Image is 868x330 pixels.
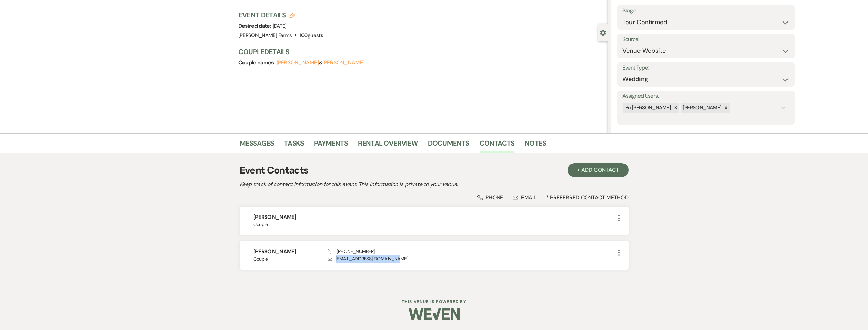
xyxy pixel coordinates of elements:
div: * Preferred Contact Method [240,194,629,201]
h6: [PERSON_NAME] [253,213,320,221]
a: Messages [240,138,274,153]
a: Payments [314,138,348,153]
h3: Event Details [238,10,323,20]
button: Close lead details [600,29,606,35]
div: [PERSON_NAME] [681,103,723,113]
h6: [PERSON_NAME] [253,248,320,255]
label: Assigned Users: [622,91,790,101]
h1: Event Contacts [240,163,309,178]
button: [PERSON_NAME] [277,60,319,65]
div: Bri [PERSON_NAME] [623,103,672,113]
label: Source: [622,34,790,44]
div: Phone [477,194,503,201]
span: [DATE] [273,22,287,29]
label: Stage: [622,6,790,16]
a: Tasks [284,138,304,153]
h2: Keep track of contact information for this event. This information is private to your venue. [240,180,629,189]
span: Couple [253,256,320,263]
span: [PHONE_NUMBER] [328,248,374,254]
span: Couple [253,221,320,228]
a: Contacts [480,138,515,153]
label: Event Type: [622,63,790,73]
a: Documents [428,138,469,153]
p: [EMAIL_ADDRESS][DOMAIN_NAME] [328,255,615,262]
img: Weven Logo [409,302,460,326]
span: Couple names: [238,59,277,66]
h3: Couple Details [238,47,601,57]
a: Notes [525,138,546,153]
a: Rental Overview [358,138,418,153]
span: & [277,59,365,66]
span: [PERSON_NAME] Farms [238,32,292,39]
button: + Add Contact [568,163,629,177]
button: [PERSON_NAME] [322,60,365,65]
div: Email [513,194,536,201]
span: Desired date: [238,22,273,29]
span: 100 guests [300,32,323,39]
